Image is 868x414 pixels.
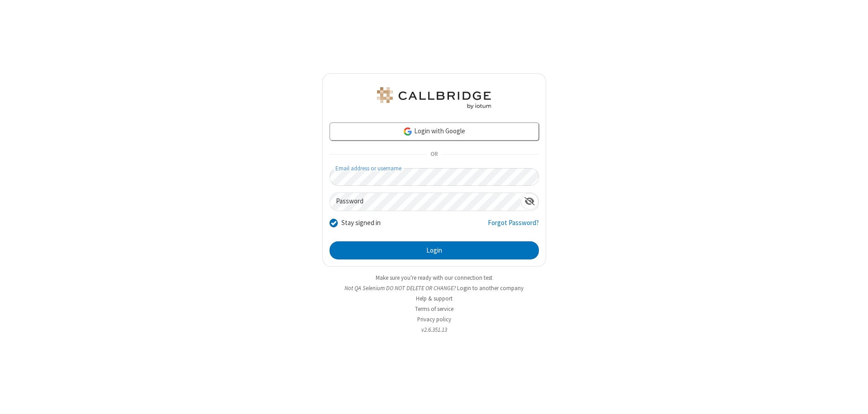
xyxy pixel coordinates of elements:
input: Email address or username [330,168,539,186]
input: Password [330,193,521,211]
button: Login to another company [457,284,524,292]
img: google-icon.png [403,127,413,136]
a: Privacy policy [417,315,451,323]
span: OR [427,148,441,161]
div: Show password [521,193,538,210]
a: Help & support [416,295,453,302]
a: Forgot Password? [488,218,539,235]
button: Login [330,241,539,259]
iframe: Chat [845,390,861,408]
a: Make sure you're ready with our connection test [376,274,492,282]
a: Login with Google [330,122,539,141]
li: Not QA Selenium DO NOT DELETE OR CHANGE? [322,284,546,292]
li: v2.6.351.13 [322,325,546,334]
a: Terms of service [415,305,453,313]
label: Stay signed in [341,218,381,228]
img: QA Selenium DO NOT DELETE OR CHANGE [375,87,493,109]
